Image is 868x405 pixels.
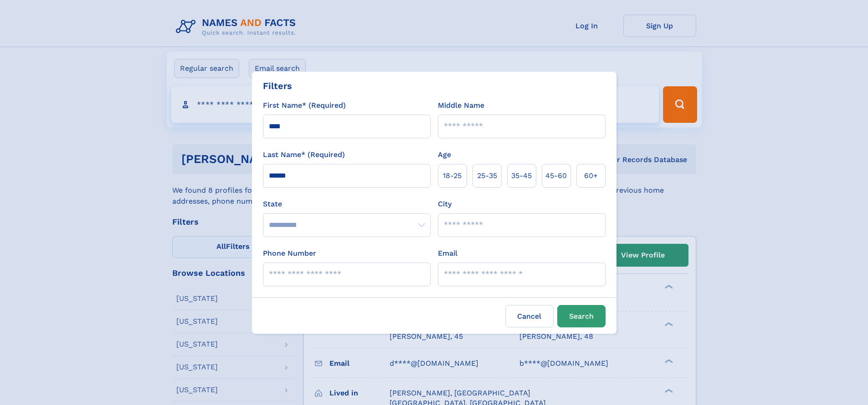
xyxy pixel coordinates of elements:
[263,199,431,210] label: State
[438,199,452,210] label: City
[477,170,497,181] span: 25‑35
[263,100,346,111] label: First Name* (Required)
[263,79,292,93] div: Filters
[584,170,598,181] span: 60+
[511,170,532,181] span: 35‑45
[263,248,316,259] label: Phone Number
[438,149,451,160] label: Age
[438,248,457,259] label: Email
[545,170,567,181] span: 45‑60
[557,305,606,327] button: Search
[505,305,554,327] label: Cancel
[263,149,345,160] label: Last Name* (Required)
[438,100,484,111] label: Middle Name
[443,170,462,181] span: 18‑25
